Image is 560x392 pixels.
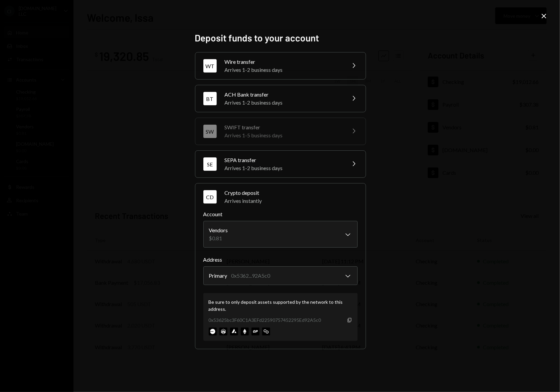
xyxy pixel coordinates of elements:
div: ACH Bank transfer [225,91,342,99]
button: SESEPA transferArrives 1-2 business days [195,151,366,177]
img: arbitrum-mainnet [219,328,227,336]
label: Account [203,210,358,218]
div: Wire transfer [225,58,342,66]
h2: Deposit funds to your account [195,31,365,44]
button: Address [203,266,358,285]
div: SW [203,125,217,138]
div: WT [203,59,217,73]
div: 0x53625bc3F60C1A3EFd22590757452295Ed92A5c0 [209,316,321,323]
div: CDCrypto depositArrives instantly [203,210,358,341]
img: base-mainnet [209,328,217,336]
img: polygon-mainnet [262,328,270,336]
div: CD [203,190,217,204]
div: 0x5362...92A5c0 [231,272,270,280]
button: Account [203,221,358,248]
div: SWIFT transfer [225,123,342,131]
div: SEPA transfer [225,156,342,164]
div: Arrives 1-2 business days [225,66,342,74]
div: Crypto deposit [225,189,358,197]
button: BTACH Bank transferArrives 1-2 business days [195,85,366,112]
div: Be sure to only deposit assets supported by the network to this address. [209,298,352,312]
img: avalanche-mainnet [230,328,238,336]
img: ethereum-mainnet [241,328,249,336]
label: Address [203,256,358,264]
div: Arrives instantly [225,197,358,205]
button: SWSWIFT transferArrives 1-5 business days [195,118,366,145]
div: Arrives 1-2 business days [225,164,342,172]
div: SE [203,157,217,171]
div: BT [203,92,217,105]
div: Arrives 1-2 business days [225,99,342,107]
button: CDCrypto depositArrives instantly [195,183,366,210]
div: Arrives 1-5 business days [225,131,342,139]
button: WTWire transferArrives 1-2 business days [195,52,366,79]
img: optimism-mainnet [251,328,259,336]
